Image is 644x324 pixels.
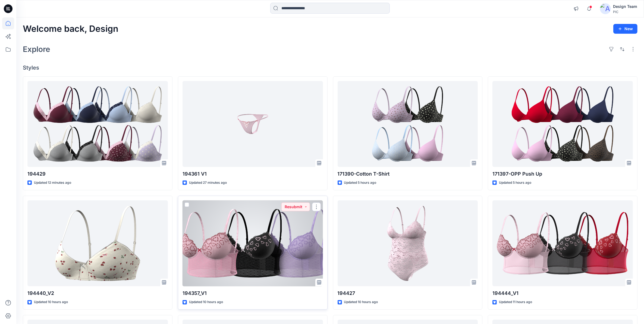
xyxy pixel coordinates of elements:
[492,81,633,167] a: 171397-OPP Push Up
[492,200,633,286] a: 194444_V1
[344,299,378,305] p: Updated 10 hours ago
[338,289,478,297] p: 194427
[183,289,323,297] p: 194357_V1
[183,200,323,286] a: 194357_V1
[23,45,50,54] h2: Explore
[613,3,637,10] div: Design Team
[600,3,611,14] img: avatar
[338,170,478,178] p: 171390-Cotton T-Shirt
[499,180,531,186] p: Updated 5 hours ago
[492,170,633,178] p: 171397-OPP Push Up
[23,24,118,34] h2: Welcome back, Design
[27,81,168,167] a: 194429
[344,180,376,186] p: Updated 5 hours ago
[27,200,168,286] a: 194440_V2
[27,289,168,297] p: 194440_V2
[338,200,478,286] a: 194427
[613,24,637,34] button: New
[27,170,168,178] p: 194429
[183,81,323,167] a: 194361 V1
[23,64,637,71] h4: Styles
[499,299,532,305] p: Updated 11 hours ago
[613,10,637,14] div: PIC
[189,299,223,305] p: Updated 10 hours ago
[189,180,227,186] p: Updated 27 minutes ago
[34,299,68,305] p: Updated 10 hours ago
[34,180,71,186] p: Updated 12 minutes ago
[492,289,633,297] p: 194444_V1
[183,170,323,178] p: 194361 V1
[338,81,478,167] a: 171390-Cotton T-Shirt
